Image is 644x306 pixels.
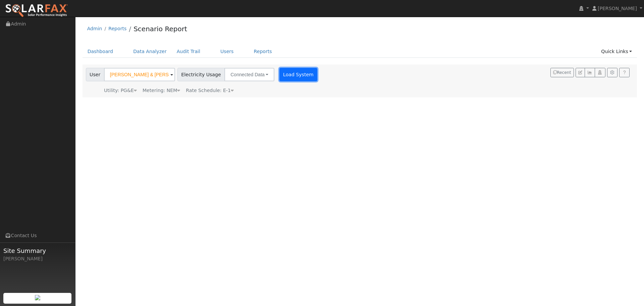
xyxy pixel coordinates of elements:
div: Metering: NEM [143,87,180,94]
a: Dashboard [83,45,118,58]
span: Site Summary [3,246,72,255]
a: Quick Links [596,45,637,58]
span: [PERSON_NAME] [598,6,637,11]
a: Users [215,45,239,58]
a: Reports [249,45,277,58]
img: retrieve [35,295,40,300]
a: Reports [108,26,126,31]
a: Scenario Report [133,25,187,33]
button: Recent [550,68,574,77]
div: Utility: PG&E [104,87,137,94]
img: SolarFax [5,4,68,18]
button: Multi-Series Graph [585,68,595,77]
button: Edit User [576,68,585,77]
button: Login As [595,68,605,77]
button: Load System [279,68,318,81]
input: Select a User [104,68,175,81]
span: User [86,68,104,81]
div: [PERSON_NAME] [3,255,72,262]
a: Admin [87,26,102,31]
span: Alias: E1 [186,88,234,93]
button: Settings [607,68,618,77]
button: Connected Data [224,68,274,81]
a: Audit Trail [172,45,205,58]
a: Data Analyzer [128,45,172,58]
span: Electricity Usage [177,68,225,81]
a: Help Link [619,68,630,77]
